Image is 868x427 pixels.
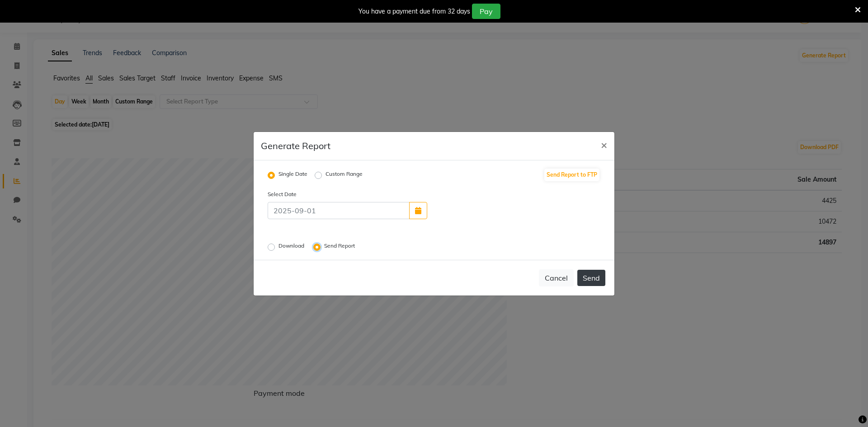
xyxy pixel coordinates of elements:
[261,139,330,153] h5: Generate Report
[278,170,307,181] label: Single Date
[261,190,348,198] label: Select Date
[601,138,607,151] span: ×
[324,242,357,253] label: Send Report
[577,270,605,286] button: Send
[268,202,410,219] input: 2025-09-01
[325,170,363,181] label: Custom Range
[472,4,500,19] button: Pay
[594,132,614,157] button: Close
[539,269,574,286] button: Cancel
[359,7,470,16] div: You have a payment due from 32 days
[544,169,599,181] button: Send Report to FTP
[278,242,306,253] label: Download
